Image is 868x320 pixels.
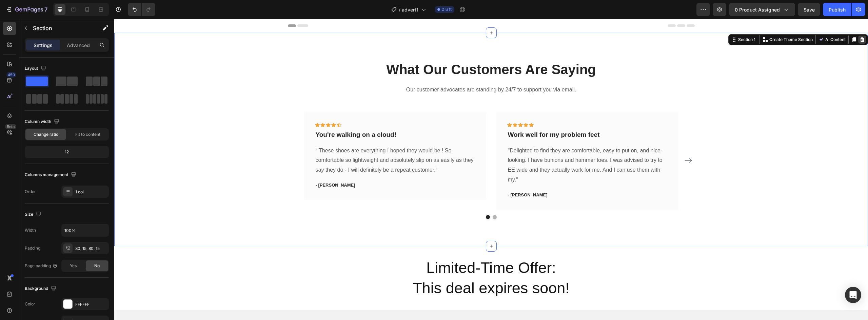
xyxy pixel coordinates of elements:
div: Color [25,301,35,307]
div: Publish [829,6,846,13]
button: 7 [3,3,51,16]
div: Width [25,227,36,233]
div: FFFFFF [75,301,107,307]
p: What Our Customers Are Saying [174,42,580,59]
span: Change ratio [34,131,58,137]
span: This deal expires soon! [298,260,455,278]
div: Undo/Redo [128,3,155,16]
div: 1 col [75,189,107,195]
button: AI Content [703,17,733,25]
span: Fit to content [75,131,100,137]
div: Section 1 [623,18,643,24]
div: 12 [26,147,107,157]
p: You're walking on a cloud! [201,112,360,120]
p: Work well for my problem feet [394,112,553,120]
span: Limited-Time Offer: [312,240,442,257]
p: - [PERSON_NAME] [394,173,553,179]
p: Section [33,24,88,32]
div: Columns management [25,170,78,179]
div: 80, 15, 80, 15 [75,246,107,252]
span: Save [804,7,815,13]
p: 7 [44,5,47,14]
span: 0 product assigned [735,6,780,13]
span: / [399,6,400,13]
div: Order [25,189,36,195]
p: Settings [34,42,53,49]
p: - [PERSON_NAME] [201,163,360,170]
div: Layout [25,64,47,73]
button: Dot [378,196,382,200]
input: Auto [62,224,108,236]
p: Our customer advocates are standing by 24/7 to support you via email. [174,66,580,76]
iframe: Design area [114,19,868,320]
div: Padding [25,245,40,251]
p: "Delighted to find they are comfortable, easy to put on, and nice-looking. I have bunions and ham... [394,127,553,166]
div: Size [25,210,43,219]
button: Dot [372,196,376,200]
p: Advanced [67,42,90,49]
div: Open Intercom Messenger [845,287,861,303]
p: “ These shoes are everything I hoped they would be ! So comfortable so lightweight and absolutely... [201,127,360,156]
span: No [94,263,100,269]
button: 0 product assigned [729,3,795,16]
button: Publish [823,3,851,16]
div: Page padding [25,263,58,269]
span: Yes [70,263,77,269]
div: 450 [6,72,16,78]
span: Draft [441,6,452,13]
button: Carousel Next Arrow [569,136,579,147]
button: Save [798,3,820,16]
div: Column width [25,117,61,126]
p: Create Theme Section [655,18,698,24]
div: Background [25,284,58,293]
div: Beta [5,124,16,129]
span: advert1 [402,6,418,13]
